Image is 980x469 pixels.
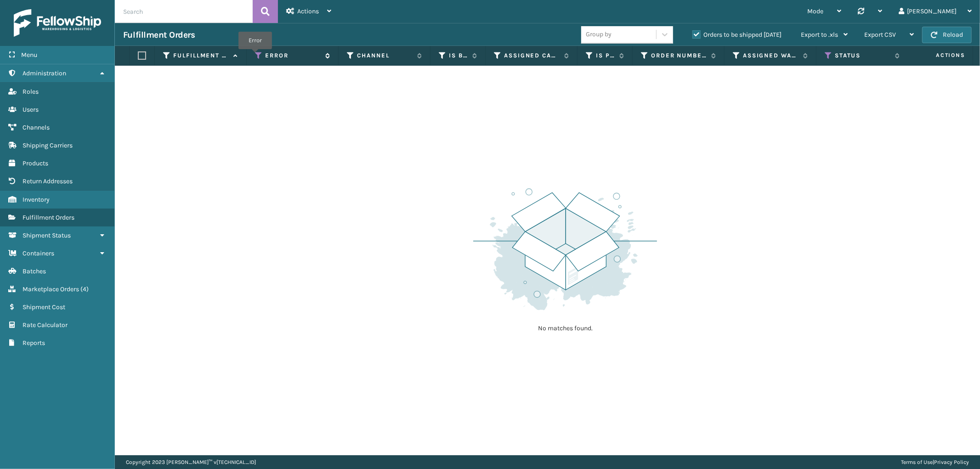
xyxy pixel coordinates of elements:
[123,29,195,40] h3: Fulfillment Orders
[901,455,969,469] div: |
[23,321,68,329] span: Rate Calculator
[23,124,50,131] span: Channels
[692,31,782,39] label: Orders to be shipped [DATE]
[23,106,39,113] span: Users
[14,9,101,37] img: logo
[934,459,969,465] a: Privacy Policy
[21,51,37,59] span: Menu
[23,196,50,203] span: Inventory
[23,267,46,275] span: Batches
[651,51,707,60] label: Order Number
[586,30,612,40] div: Group by
[126,455,256,469] p: Copyright 2023 [PERSON_NAME]™ v [TECHNICAL_ID]
[23,69,66,77] span: Administration
[23,249,54,257] span: Containers
[23,303,65,311] span: Shipment Cost
[864,31,896,39] span: Export CSV
[743,51,799,60] label: Assigned Warehouse
[23,285,79,293] span: Marketplace Orders
[80,285,89,293] span: ( 4 )
[449,51,468,60] label: Is Buy Shipping
[23,232,71,239] span: Shipment Status
[297,7,319,15] span: Actions
[23,214,74,221] span: Fulfillment Orders
[173,51,229,60] label: Fulfillment Order Id
[23,177,73,185] span: Return Addresses
[265,51,321,60] label: Error
[807,7,823,15] span: Mode
[922,27,972,43] button: Reload
[835,51,890,60] label: Status
[23,339,45,347] span: Reports
[901,459,933,465] a: Terms of Use
[23,159,48,167] span: Products
[23,141,73,149] span: Shipping Carriers
[596,51,615,60] label: Is Prime
[907,48,971,63] span: Actions
[801,31,838,39] span: Export to .xls
[504,51,560,60] label: Assigned Carrier Service
[357,51,413,60] label: Channel
[23,88,39,96] span: Roles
